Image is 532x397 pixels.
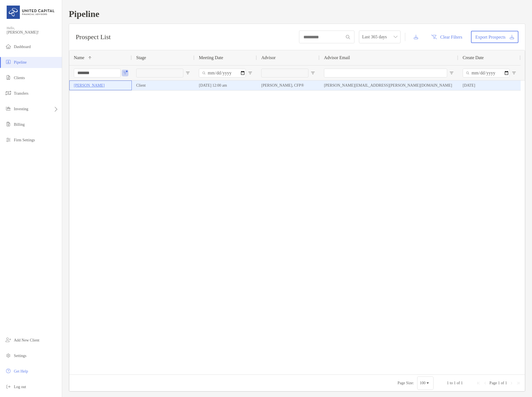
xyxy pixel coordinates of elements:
button: Open Filter Menu [449,71,454,75]
img: input icon [346,35,350,39]
span: Dashboard [14,45,31,49]
span: Last 365 days [362,31,397,43]
span: to [450,381,453,385]
img: pipeline icon [5,59,12,65]
img: settings icon [5,352,12,359]
div: 100 [420,381,425,385]
div: Client [132,81,194,90]
button: Open Filter Menu [123,71,127,75]
span: [PERSON_NAME]! [7,30,59,35]
button: Open Filter Menu [186,71,190,75]
span: Advisor [261,55,276,60]
span: Name [74,55,84,60]
a: Export Prospects [471,31,518,43]
img: clients icon [5,74,12,81]
img: billing icon [5,121,12,127]
img: firm-settings icon [5,136,12,143]
span: 1 [447,381,449,385]
span: Create Date [463,55,484,60]
span: Firm Settings [14,138,35,142]
span: Advisor Email [324,55,350,60]
span: of [501,381,504,385]
img: United Capital Logo [7,2,55,22]
div: Page Size [417,376,434,390]
h1: Pipeline [69,9,525,19]
input: Meeting Date Filter Input [199,69,246,77]
span: 1 [498,381,500,385]
span: 1 [454,381,456,385]
input: Advisor Email Filter Input [324,69,447,77]
button: Open Filter Menu [311,71,315,75]
span: Stage [136,55,146,60]
span: Investing [14,107,28,111]
button: Clear Filters [427,31,467,43]
span: 1 [461,381,463,385]
span: Transfers [14,91,28,96]
span: Billing [14,122,25,127]
img: logout icon [5,383,12,390]
div: Next Page [509,381,514,385]
h3: Prospect List [76,33,111,41]
div: Previous Page [483,381,487,385]
img: investing icon [5,105,12,112]
div: First Page [476,381,481,385]
span: Settings [14,354,26,358]
a: [PERSON_NAME] [74,82,105,89]
span: Clients [14,76,25,80]
div: Last Page [516,381,520,385]
div: [DATE] 12:00 am [194,81,257,90]
button: Open Filter Menu [512,71,516,75]
span: Add New Client [14,338,39,342]
img: add_new_client icon [5,336,12,343]
span: Meeting Date [199,55,223,60]
span: Get Help [14,369,28,373]
img: transfers icon [5,90,12,96]
div: [PERSON_NAME], CFP® [257,81,320,90]
div: [PERSON_NAME][EMAIL_ADDRESS][PERSON_NAME][DOMAIN_NAME] [320,81,458,90]
img: get-help icon [5,368,12,374]
div: Page Size: [397,381,414,385]
img: dashboard icon [5,43,12,50]
span: 1 [505,381,507,385]
input: Name Filter Input [74,69,121,77]
span: Pipeline [14,60,27,64]
button: Open Filter Menu [248,71,252,75]
span: Page [490,381,497,385]
span: of [457,381,460,385]
span: Log out [14,385,26,389]
input: Create Date Filter Input [463,69,510,77]
div: [DATE] [458,81,521,90]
